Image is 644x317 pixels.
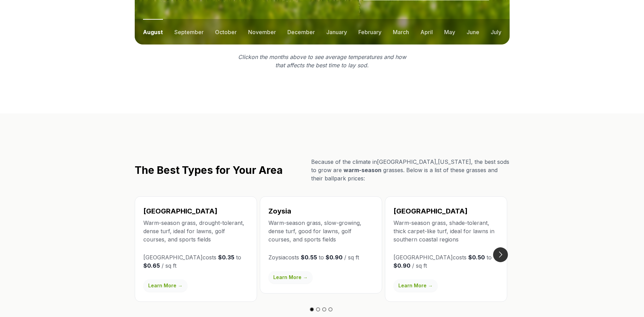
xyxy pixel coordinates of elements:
button: Go to slide 3 [322,307,326,311]
strong: $0.55 [301,254,317,261]
a: Learn More → [393,279,438,292]
strong: $0.90 [393,262,410,269]
a: Learn More → [143,279,187,292]
button: february [358,19,381,44]
strong: $0.35 [218,254,234,261]
button: november [248,19,276,44]
button: Go to slide 2 [316,307,320,311]
button: july [491,19,501,44]
button: september [174,19,204,44]
p: Warm-season grass, drought-tolerant, dense turf, ideal for lawns, golf courses, and sports fields [143,219,248,244]
button: may [444,19,455,44]
button: june [467,19,479,44]
p: Because of the climate in [GEOGRAPHIC_DATA] , [US_STATE] , the best sods to grow are grasses. Bel... [311,158,510,182]
button: Go to slide 4 [328,307,333,311]
p: [GEOGRAPHIC_DATA] costs to / sq ft [143,253,248,270]
button: Go to next slide [493,247,508,262]
p: Zoysia costs to / sq ft [268,253,374,261]
p: Warm-season grass, slow-growing, dense turf, good for lawns, golf courses, and sports fields [268,219,374,244]
button: august [143,19,163,44]
strong: $0.50 [468,254,485,261]
h2: The Best Types for Your Area [135,164,283,176]
button: january [326,19,347,44]
span: warm-season [344,167,381,174]
strong: $0.90 [326,254,343,261]
button: april [420,19,433,44]
button: march [393,19,409,44]
a: Learn More → [268,271,313,284]
h3: Zoysia [268,206,374,216]
strong: $0.65 [143,262,160,269]
p: Warm-season grass, shade-tolerant, thick carpet-like turf, ideal for lawns in southern coastal re... [393,219,499,244]
h3: [GEOGRAPHIC_DATA] [143,206,248,216]
p: [GEOGRAPHIC_DATA] costs to / sq ft [393,253,499,270]
button: december [287,19,315,44]
button: Go to slide 1 [310,307,314,311]
button: october [215,19,237,44]
h3: [GEOGRAPHIC_DATA] [393,206,499,216]
p: Click on the months above to see average temperatures and how that affects the best time to lay sod. [234,53,410,69]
